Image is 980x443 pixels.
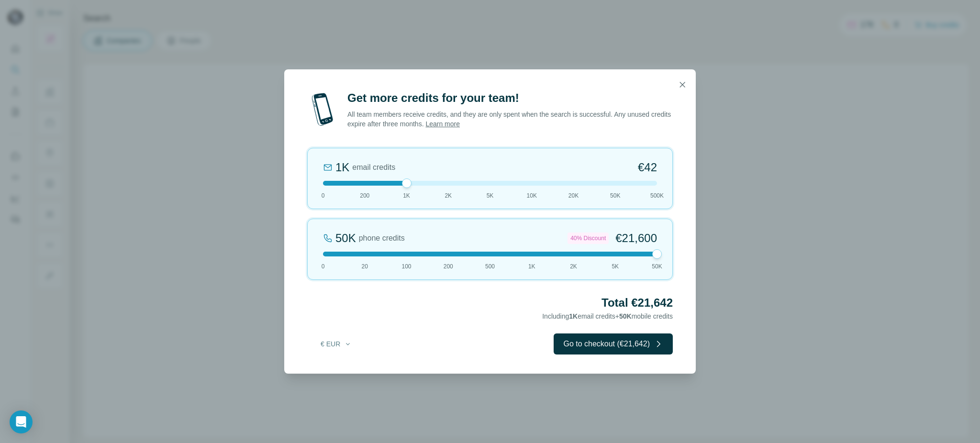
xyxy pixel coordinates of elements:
span: 100 [401,262,411,271]
span: 1K [569,312,578,320]
div: 1K [335,160,349,175]
a: Learn more [425,120,460,128]
span: 0 [322,262,325,271]
button: € EUR [314,335,358,353]
span: 2K [570,262,577,271]
span: 20K [568,191,579,200]
span: 500 [485,262,495,271]
span: 200 [444,262,453,271]
span: €21,600 [615,231,657,246]
img: mobile-phone [307,90,338,129]
span: 1K [528,262,535,271]
h2: Total €21,642 [307,295,673,310]
span: €42 [638,160,657,175]
span: 50K [619,312,632,320]
div: 50K [335,231,356,246]
span: phone credits [359,233,405,244]
span: Including email credits + mobile credits [542,312,673,320]
span: 50K [652,262,662,271]
p: All team members receive credits, and they are only spent when the search is successful. Any unus... [347,110,673,129]
span: 20 [362,262,368,271]
div: 40% Discount [568,233,609,244]
div: Open Intercom Messenger [10,410,33,433]
span: email credits [352,162,395,173]
span: 500K [650,191,664,200]
span: 5K [487,191,494,200]
button: Go to checkout (€21,642) [554,333,673,354]
span: 5K [612,262,619,271]
span: 200 [360,191,369,200]
span: 50K [610,191,620,200]
span: 2K [445,191,452,200]
span: 1K [403,191,410,200]
span: 10K [527,191,537,200]
span: 0 [322,191,325,200]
